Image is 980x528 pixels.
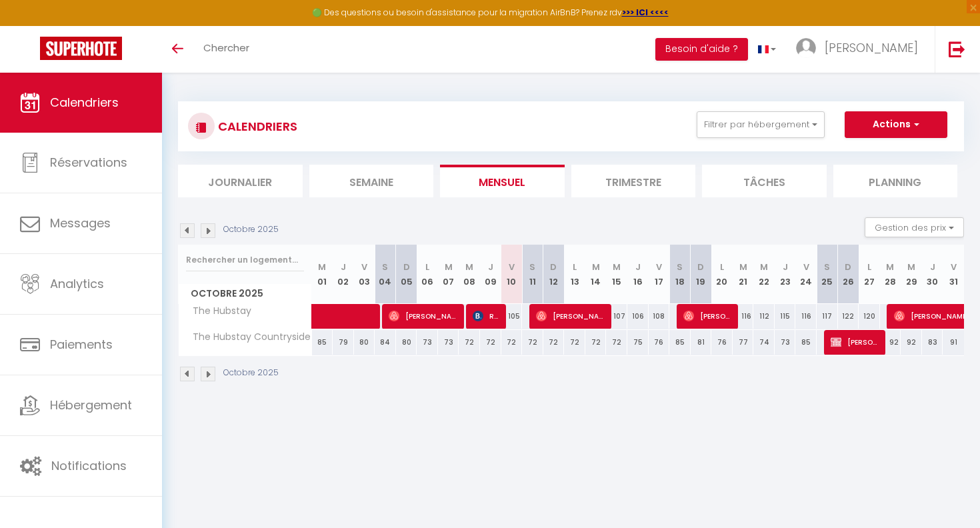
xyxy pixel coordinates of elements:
[775,330,796,355] div: 73
[509,261,515,273] abbr: V
[733,304,754,329] div: 116
[824,261,830,273] abbr: S
[859,304,880,329] div: 120
[669,245,691,304] th: 18
[683,303,733,329] span: [PERSON_NAME]
[529,261,535,273] abbr: S
[382,261,388,273] abbr: S
[859,245,880,304] th: 27
[203,41,249,55] span: Chercher
[333,330,354,355] div: 79
[341,261,346,273] abbr: J
[389,303,460,329] span: [PERSON_NAME]
[50,275,104,292] span: Analytics
[193,26,259,73] a: Chercher
[522,245,543,304] th: 11
[186,248,304,272] input: Rechercher un logement...
[501,245,523,304] th: 10
[775,304,796,329] div: 115
[318,261,326,273] abbr: M
[627,245,649,304] th: 16
[438,245,459,304] th: 07
[901,245,922,304] th: 29
[564,330,585,355] div: 72
[375,245,396,304] th: 04
[40,37,122,60] img: Super Booking
[181,330,314,345] span: The Hubstay Countryside
[417,330,438,355] div: 73
[573,261,577,273] abbr: L
[459,245,480,304] th: 08
[550,261,557,273] abbr: D
[880,245,901,304] th: 28
[571,165,696,197] li: Trimestre
[739,261,747,273] abbr: M
[215,111,297,141] h3: CALENDRIERS
[333,245,354,304] th: 02
[649,330,670,355] div: 76
[831,329,881,355] span: [PERSON_NAME]
[459,330,480,355] div: 72
[753,245,775,304] th: 22
[179,284,311,303] span: Octobre 2025
[585,330,607,355] div: 72
[711,245,733,304] th: 20
[223,367,279,379] p: Octobre 2025
[775,245,796,304] th: 23
[922,330,943,355] div: 83
[51,457,127,474] span: Notifications
[543,330,565,355] div: 72
[833,165,958,197] li: Planning
[697,261,704,273] abbr: D
[627,330,649,355] div: 75
[522,330,543,355] div: 72
[473,303,501,329] span: Reis Opel
[865,217,964,237] button: Gestion des prix
[375,330,396,355] div: 84
[949,41,965,57] img: logout
[817,304,838,329] div: 117
[606,330,627,355] div: 72
[697,111,825,138] button: Filtrer par hébergement
[702,165,827,197] li: Tâches
[50,336,113,353] span: Paiements
[880,330,901,355] div: 92
[438,330,459,355] div: 73
[622,7,669,18] strong: >>> ICI <<<<
[50,94,119,111] span: Calendriers
[50,397,132,413] span: Hébergement
[223,223,279,236] p: Octobre 2025
[795,245,817,304] th: 24
[951,261,957,273] abbr: V
[501,330,523,355] div: 72
[867,261,871,273] abbr: L
[440,165,565,197] li: Mensuel
[669,330,691,355] div: 85
[354,330,375,355] div: 80
[649,245,670,304] th: 17
[901,330,922,355] div: 92
[817,245,838,304] th: 25
[417,245,438,304] th: 06
[886,261,894,273] abbr: M
[733,330,754,355] div: 77
[656,261,662,273] abbr: V
[795,330,817,355] div: 85
[733,245,754,304] th: 21
[649,304,670,329] div: 108
[361,261,367,273] abbr: V
[312,245,333,304] th: 01
[181,304,255,319] span: The Hubstay
[711,330,733,355] div: 76
[501,304,523,329] div: 105
[488,261,493,273] abbr: J
[536,303,607,329] span: [PERSON_NAME]
[309,165,434,197] li: Semaine
[606,304,627,329] div: 107
[627,304,649,329] div: 106
[592,261,600,273] abbr: M
[838,304,859,329] div: 122
[564,245,585,304] th: 13
[480,330,501,355] div: 72
[396,245,417,304] th: 05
